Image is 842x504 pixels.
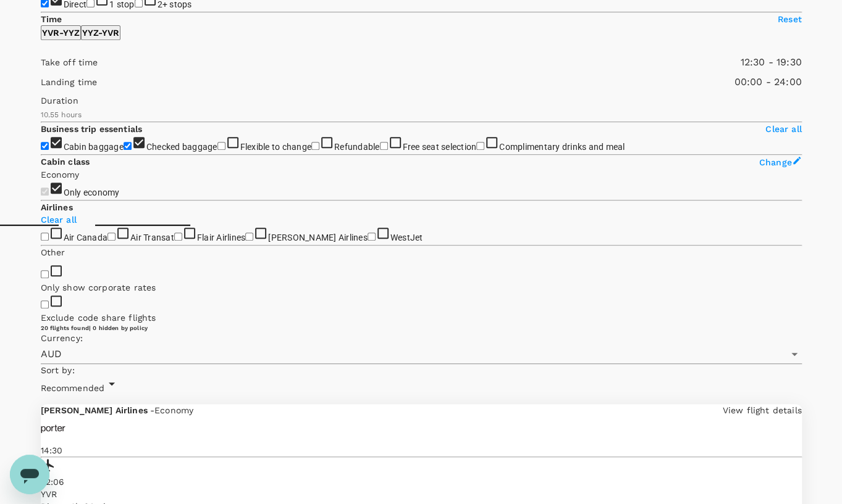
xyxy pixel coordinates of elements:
[107,233,116,241] input: Air Transat
[786,345,803,363] button: Open
[403,142,477,152] span: Free seat selection
[741,56,802,68] span: 12:30 - 19:30
[41,281,802,294] p: Only show corporate rates
[41,444,802,456] p: 14:30
[778,13,802,25] p: Reset
[146,142,217,152] span: Checked baggage
[334,142,380,152] span: Refundable
[41,300,49,308] input: Exclude code share flights
[174,233,182,241] input: Flair Airlines
[41,124,143,134] strong: Business trip essentials
[759,157,792,167] span: Change
[41,270,49,278] input: Only show corporate rates
[41,233,49,241] input: Air Canada
[41,157,90,167] strong: Cabin class
[476,142,484,150] input: Complimentary drinks and meal
[41,476,802,488] p: 22:06
[41,405,150,415] span: [PERSON_NAME] Airlines
[41,13,62,25] p: Time
[240,142,312,152] span: Flexible to change
[41,383,105,393] span: Recommended
[41,365,75,375] span: Sort by :
[41,142,49,150] input: Cabin baggage
[380,142,388,150] input: Free seat selection
[499,142,625,152] span: Complimentary drinks and meal
[130,233,174,242] span: Air Transat
[368,233,376,241] input: WestJet
[41,324,802,332] div: 20 flights found | 0 hidden by policy
[10,455,49,494] iframe: Button to launch messaging window
[41,416,65,441] img: PD
[390,233,423,242] span: WestJet
[41,488,802,500] p: YVR
[150,405,154,415] span: -
[245,233,253,241] input: [PERSON_NAME] Airlines
[41,188,49,196] input: Only economy
[64,188,120,197] span: Only economy
[82,27,119,39] p: YYZ - YVR
[41,213,802,226] p: Clear all
[723,404,802,416] p: View flight details
[154,405,193,415] span: Economy
[217,142,225,150] input: Flexible to change
[197,233,246,242] span: Flair Airlines
[124,142,132,150] input: Checked baggage
[41,168,802,181] p: Economy
[765,123,801,135] p: Clear all
[41,333,83,343] span: Currency :
[41,202,73,212] strong: Airlines
[268,233,368,242] span: [PERSON_NAME] Airlines
[41,312,802,324] p: Exclude code share flights
[41,56,98,68] p: Take off time
[41,110,82,119] span: 10.55 hours
[42,27,80,39] p: YVR - YYZ
[64,233,108,242] span: Air Canada
[41,246,802,258] p: Other
[41,76,98,88] p: Landing time
[64,142,124,152] span: Cabin baggage
[41,94,802,107] p: Duration
[311,142,319,150] input: Refundable
[735,76,802,88] span: 00:00 - 24:00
